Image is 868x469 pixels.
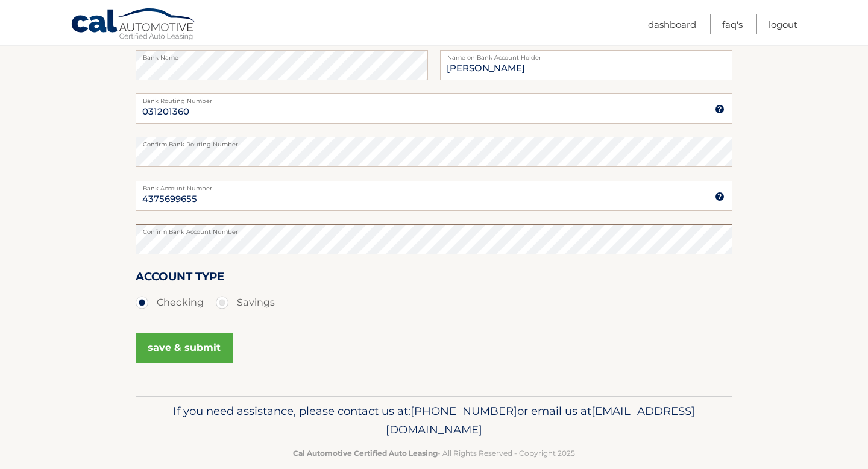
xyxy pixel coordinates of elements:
[136,93,732,124] input: Bank Routing Number
[648,14,696,34] a: Dashboard
[769,14,797,34] a: Logout
[136,181,732,190] label: Bank Account Number
[715,104,725,114] img: tooltip.svg
[136,137,732,146] label: Confirm Bank Routing Number
[440,50,732,80] input: Name on Account (Account Holder Name)
[136,93,732,103] label: Bank Routing Number
[136,291,204,315] label: Checking
[136,268,224,290] label: Account Type
[136,50,428,60] label: Bank Name
[136,181,732,211] input: Bank Account Number
[722,14,743,34] a: FAQ's
[715,192,725,201] img: tooltip.svg
[440,50,732,60] label: Name on Bank Account Holder
[136,224,732,234] label: Confirm Bank Account Number
[410,404,517,418] span: [PHONE_NUMBER]
[143,401,725,440] p: If you need assistance, please contact us at: or email us at
[136,333,233,363] button: save & submit
[143,447,725,459] p: - All Rights Reserved - Copyright 2025
[71,8,197,43] a: Cal Automotive
[216,291,275,315] label: Savings
[293,449,438,458] strong: Cal Automotive Certified Auto Leasing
